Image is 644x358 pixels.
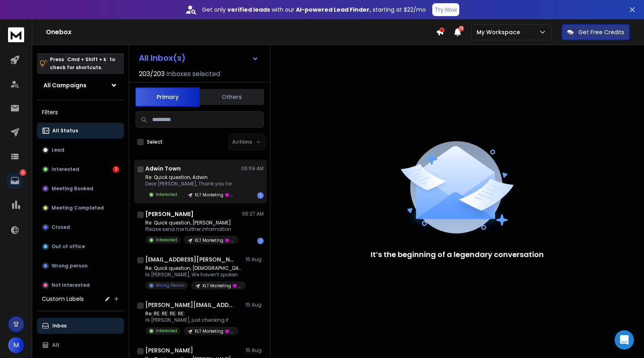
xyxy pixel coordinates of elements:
h3: Filters [37,107,124,118]
p: KLT Marketing 😈 | campaign 2 real data 150825 [195,192,233,198]
button: Wrong person [37,258,124,274]
p: Please send me further information [145,226,238,232]
h1: [PERSON_NAME] [145,346,193,354]
button: Lead [37,142,124,158]
p: Re: RE: RE: RE: RE: [145,311,238,317]
h1: All Inbox(s) [139,54,186,62]
p: 15 Aug [246,347,264,354]
p: KLT Marketing 😈 | campaign 130825 [195,328,233,334]
p: Try Now [435,6,457,14]
p: Interested [156,191,177,198]
p: It’s the beginning of a legendary conversation [371,249,544,260]
p: All Status [52,128,78,134]
p: Press to check for shortcuts. [50,56,115,72]
a: 2 [7,173,23,189]
p: KLT Marketing 😈 | campaign 130825 [195,237,233,243]
h1: [EMAIL_ADDRESS][PERSON_NAME][DOMAIN_NAME] [145,255,234,263]
p: Not Interested [52,282,90,288]
p: Meeting Completed [52,205,104,211]
label: Select [147,139,163,145]
button: Interested2 [37,161,124,177]
h1: [PERSON_NAME][EMAIL_ADDRESS][DOMAIN_NAME] [145,301,234,309]
p: 2 [20,169,26,176]
button: Meeting Completed [37,200,124,216]
p: All [52,342,59,348]
p: Get Free Credits [578,28,624,36]
p: Lead [52,147,64,153]
p: Get only with our starting at $22/mo [202,6,426,14]
button: Meeting Booked [37,181,124,197]
p: 06:59 AM [241,165,264,172]
div: Open Intercom Messenger [615,330,634,350]
p: Out of office [52,243,85,250]
h1: Adwin Town [145,165,181,173]
p: Meeting Booked [52,185,93,192]
img: logo [8,27,24,42]
strong: AI-powered Lead Finder, [296,6,371,14]
div: 1 [257,192,264,199]
button: Closed [37,219,124,235]
button: Out of office [37,239,124,255]
h1: [PERSON_NAME] [145,210,194,218]
p: Wrong person [52,263,88,269]
p: Interested [52,166,79,173]
p: Closed [52,224,70,230]
button: M [8,337,24,353]
div: 2 [113,166,119,173]
button: All Status [37,123,124,139]
div: 1 [257,238,264,244]
p: Hi [PERSON_NAME], We haven’t spoken [145,272,242,278]
span: 203 / 203 [139,69,165,79]
h3: Inboxes selected [166,69,220,79]
p: Re: Quick question, Adwin [145,174,238,181]
h1: All Campaigns [43,81,87,89]
button: All Inbox(s) [132,50,265,66]
p: Interested [156,328,177,334]
p: Hi [PERSON_NAME], just checking if [145,317,238,323]
button: Get Free Credits [561,24,630,40]
button: Others [200,88,264,106]
p: My Workspace [477,28,523,36]
p: Dear [PERSON_NAME], Thank you for [145,181,238,187]
button: All Campaigns [37,77,124,93]
span: Cmd + Shift + k [66,55,107,64]
p: 05:27 AM [242,211,264,217]
h3: Custom Labels [42,295,84,303]
p: Re: Quick question, [PERSON_NAME] [145,220,238,226]
p: Re: Quick question, [DEMOGRAPHIC_DATA] [145,265,242,272]
p: 15 Aug [246,302,264,308]
p: Wrong Person [156,282,185,288]
p: Interested [156,237,177,243]
p: Inbox [52,323,66,329]
button: Inbox [37,318,124,334]
p: KLT Marketing 😈 | campaign 2 real data 150825 [202,283,241,289]
button: All [37,337,124,353]
span: 10 [458,26,464,31]
p: 15 Aug [246,256,264,263]
strong: verified leads [227,6,270,14]
button: Not Interested [37,277,124,293]
button: Primary [135,87,200,107]
button: Try Now [432,3,459,16]
h1: Onebox [46,27,436,37]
